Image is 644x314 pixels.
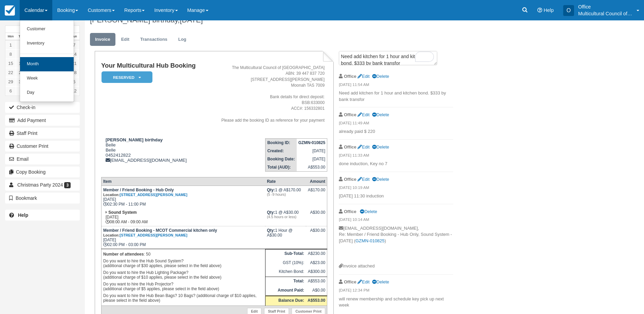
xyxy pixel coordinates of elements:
[20,57,74,71] a: Month
[16,40,26,50] a: 2
[265,155,297,163] th: Booking Date:
[267,228,275,233] strong: Qty
[357,112,369,117] a: Edit
[20,71,74,86] a: Week
[298,140,325,145] strong: GZMN-010825
[120,233,187,237] a: [STREET_ADDRESS][PERSON_NAME]
[5,33,16,40] th: Mon
[5,128,80,139] a: Staff Print
[103,252,144,257] strong: Number of attendees
[103,228,217,238] strong: Member / Friend Booking - MCOT Commercial kitchen only
[339,287,453,295] em: [DATE] 12:34 PM
[5,86,16,95] a: 6
[101,137,206,163] div: Belle Belle 0452412822 [EMAIL_ADDRESS][DOMAIN_NAME]
[69,59,79,68] a: 21
[308,210,325,220] div: A$30.00
[357,144,369,150] a: Edit
[102,71,152,83] em: Reserved
[16,33,26,40] th: Tue
[265,226,306,249] td: 1 Hour @ A$30.00
[103,233,187,237] small: Location:
[372,177,389,182] a: Delete
[344,74,356,79] strong: Office
[306,259,327,268] td: A$23.00
[297,155,327,163] td: [DATE]
[101,226,265,249] td: [DATE] 02:00 PM - 03:00 PM
[16,86,26,95] a: 7
[173,33,191,46] a: Log
[5,193,80,204] button: Bookmark
[578,10,632,17] p: Multicultural Council of [GEOGRAPHIC_DATA]
[308,188,325,198] div: A$170.00
[344,144,356,150] strong: Office
[5,141,80,152] a: Customer Print
[544,7,554,13] span: Help
[265,177,306,186] th: Rate
[306,177,327,186] th: Amount
[265,286,306,296] th: Amount Paid:
[308,228,325,238] div: A$30.00
[103,193,187,197] small: Location:
[344,209,356,214] strong: Office
[5,40,16,50] a: 1
[267,188,275,192] strong: Qty
[297,163,327,172] td: A$553.00
[306,249,327,258] td: A$230.00
[265,277,306,286] th: Total:
[101,71,150,84] a: Reserved
[297,147,327,155] td: [DATE]
[265,296,306,306] th: Balance Due:
[339,185,453,192] em: [DATE] 10:19 AM
[103,281,263,292] p: Do you want to hire the Hub Projector? (additional charge of $5 applies, please select in the fie...
[267,210,275,215] strong: Qty
[5,59,16,68] a: 15
[103,269,263,281] p: Do you want to hire the Hub Lighting Package? (additional charge of $10 applies, please select in...
[5,77,16,86] a: 29
[357,177,369,182] a: Edit
[69,33,79,40] th: Sun
[563,5,574,16] div: O
[267,192,304,196] em: (5 -9 hours)
[357,279,369,284] a: Edit
[103,251,263,258] p: : 50
[265,147,297,155] th: Created:
[135,33,172,46] a: Transactions
[5,154,80,164] button: Email
[101,177,265,186] th: Item
[339,161,453,167] p: done induction, Key no 7
[103,292,263,304] p: Do you want to hire the Hub Bean Bags? 10 Bags? (additional charge of $10 applies, please select ...
[265,208,306,226] td: 1 @ A$30.00
[306,286,327,296] td: A$0.00
[20,86,74,100] a: Day
[339,82,453,89] em: [DATE] 11:54 AM
[16,77,26,86] a: 30
[90,16,563,24] h1: [PERSON_NAME] birthday,
[16,68,26,77] a: 23
[339,120,453,128] em: [DATE] 11:49 AM
[339,128,453,135] p: already paid $ 220
[308,298,325,303] strong: A$553.00
[5,50,16,59] a: 8
[16,50,26,59] a: 9
[355,238,385,243] a: GZMN-010825
[372,74,389,79] a: Delete
[265,186,306,208] td: 1 @ A$170.00
[5,179,80,190] a: Christmas Party 2024 3
[265,163,297,172] th: Total (AUD):
[344,112,356,117] strong: Office
[20,22,74,36] a: Customer
[20,20,74,102] ul: Calendar
[69,86,79,95] a: 12
[64,182,71,188] span: 3
[16,59,26,68] a: 16
[69,77,79,86] a: 5
[5,68,16,77] a: 22
[306,267,327,277] td: A$300.00
[69,68,79,77] a: 28
[339,153,453,160] em: [DATE] 11:33 AM
[372,112,389,117] a: Delete
[17,182,63,188] span: Christmas Party 2024
[69,40,79,50] a: 7
[20,36,74,51] a: Inventory
[339,51,437,65] textarea: To enrich screen reader interactions, please activate Accessibility in Grammarly extension settings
